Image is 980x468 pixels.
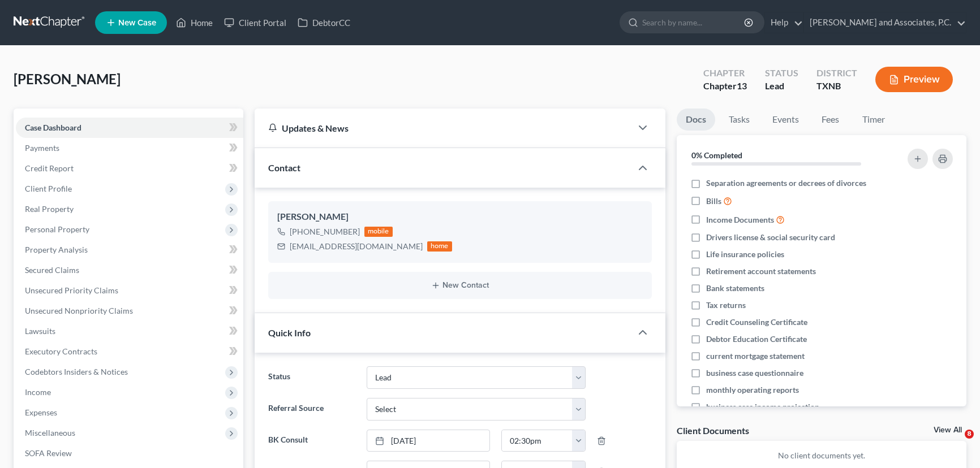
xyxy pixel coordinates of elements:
[703,80,747,93] div: Chapter
[942,430,969,457] iframe: Intercom live chat
[292,12,356,33] a: DebtorCC
[706,350,805,362] span: current mortgage statement
[263,430,361,452] label: BK Consult
[16,118,243,138] a: Case Dashboard
[706,333,807,345] span: Debtor Education Certificate
[25,326,55,336] span: Lawsuits
[25,123,81,132] span: Case Dashboard
[25,408,57,417] span: Expenses
[763,109,808,131] a: Events
[16,443,243,463] a: SOFA Review
[367,430,489,452] a: [DATE]
[427,241,452,252] div: home
[804,12,966,33] a: [PERSON_NAME] and Associates, P.C.
[170,12,218,33] a: Home
[816,80,857,93] div: TXNB
[691,150,742,160] strong: 0% Completed
[25,306,133,315] span: Unsecured Nonpriority Claims
[677,424,749,436] div: Client Documents
[813,109,849,131] a: Fees
[16,240,243,260] a: Property Analysis
[25,428,75,437] span: Miscellaneous
[16,260,243,280] a: Secured Claims
[706,249,784,260] span: Life insurance policies
[277,210,643,224] div: [PERSON_NAME]
[706,232,835,243] span: Drivers license & social security card
[765,80,798,93] div: Lead
[218,12,292,33] a: Client Portal
[706,401,819,413] span: business case income projection
[686,450,958,461] p: No client documents yet.
[277,281,643,290] button: New Contact
[25,285,118,295] span: Unsecured Priority Claims
[16,341,243,362] a: Executory Contracts
[706,300,746,311] span: Tax returns
[268,122,618,134] div: Updates & News
[706,317,807,328] span: Credit Counseling Certificate
[765,67,798,80] div: Status
[16,321,243,341] a: Lawsuits
[706,367,803,379] span: business case questionnaire
[25,143,59,153] span: Payments
[14,71,121,87] span: [PERSON_NAME]
[25,387,51,397] span: Income
[706,283,764,294] span: Bank statements
[720,109,759,131] a: Tasks
[737,80,747,91] span: 13
[16,301,243,321] a: Unsecured Nonpriority Claims
[765,12,803,33] a: Help
[816,67,857,80] div: District
[934,426,962,434] a: View All
[677,109,715,131] a: Docs
[25,265,79,275] span: Secured Claims
[965,430,974,439] span: 8
[25,163,74,173] span: Credit Report
[853,109,894,131] a: Timer
[263,398,361,421] label: Referral Source
[706,384,799,396] span: monthly operating reports
[16,138,243,158] a: Payments
[263,366,361,389] label: Status
[25,448,72,458] span: SOFA Review
[706,266,816,277] span: Retirement account statements
[25,346,97,356] span: Executory Contracts
[25,367,128,376] span: Codebtors Insiders & Notices
[703,67,747,80] div: Chapter
[642,12,746,33] input: Search by name...
[706,177,866,189] span: Separation agreements or decrees of divorces
[25,245,88,254] span: Property Analysis
[706,196,721,207] span: Bills
[16,280,243,301] a: Unsecured Priority Claims
[16,158,243,179] a: Credit Report
[268,327,311,338] span: Quick Info
[118,19,156,27] span: New Case
[268,162,300,173] span: Contact
[875,67,953,92] button: Preview
[290,226,360,237] div: [PHONE_NUMBER]
[290,241,423,252] div: [EMAIL_ADDRESS][DOMAIN_NAME]
[502,430,573,452] input: -- : --
[25,224,89,234] span: Personal Property
[25,204,74,214] span: Real Property
[25,184,72,193] span: Client Profile
[364,227,393,237] div: mobile
[706,214,774,226] span: Income Documents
